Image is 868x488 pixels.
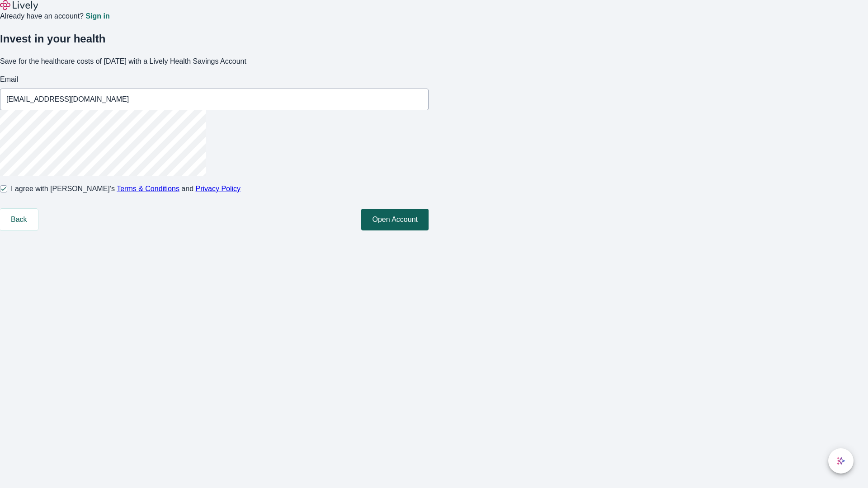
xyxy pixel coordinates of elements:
span: I agree with [PERSON_NAME]’s and [11,183,241,194]
button: Open Account [361,209,429,230]
a: Sign in [85,13,109,20]
svg: Lively AI Assistant [836,456,845,465]
button: chat [828,448,854,474]
a: Privacy Policy [196,185,241,192]
a: Terms & Conditions [117,185,179,192]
